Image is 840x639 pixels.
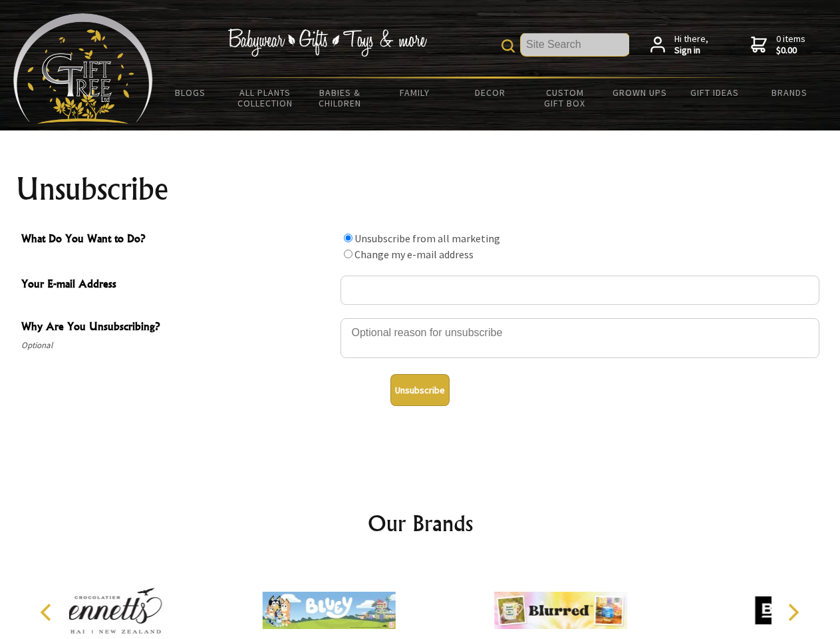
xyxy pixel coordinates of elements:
a: Brands [752,79,827,106]
a: BLOGS [153,79,228,106]
img: Babyware - Gifts - Toys and more... [13,13,153,124]
strong: $0.00 [776,45,805,57]
a: Custom Gift Box [527,79,603,117]
a: 0 items$0.00 [751,33,805,57]
a: Grown Ups [602,79,677,106]
img: product search [501,39,515,53]
h2: Our Brands [27,507,814,539]
span: 0 items [776,33,805,57]
input: Your E-mail Address [341,276,819,305]
a: Decor [452,79,527,106]
span: Optional [21,337,334,353]
label: Unsubscribe from all marketing [354,232,500,245]
span: What Do You Want to Do? [21,230,334,250]
button: Previous [33,598,63,627]
img: Babywear - Gifts - Toys & more [227,29,427,57]
input: What Do You Want to Do? [344,234,352,242]
span: Your E-mail Address [21,276,334,295]
a: Hi there,Sign in [650,33,708,57]
a: Babies & Children [303,79,378,117]
a: All Plants Collection [228,79,303,117]
span: Hi there, [674,33,708,57]
span: Why Are You Unsubscribing? [21,318,334,337]
button: Next [778,598,807,627]
strong: Sign in [674,45,708,57]
textarea: Why Are You Unsubscribing? [341,318,819,358]
a: Family [378,79,453,106]
a: Gift Ideas [677,79,752,106]
input: Site Search [521,33,629,56]
input: What Do You Want to Do? [344,250,352,258]
h1: Unsubscribe [16,173,825,205]
label: Change my e-mail address [354,248,474,261]
button: Unsubscribe [390,374,450,406]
